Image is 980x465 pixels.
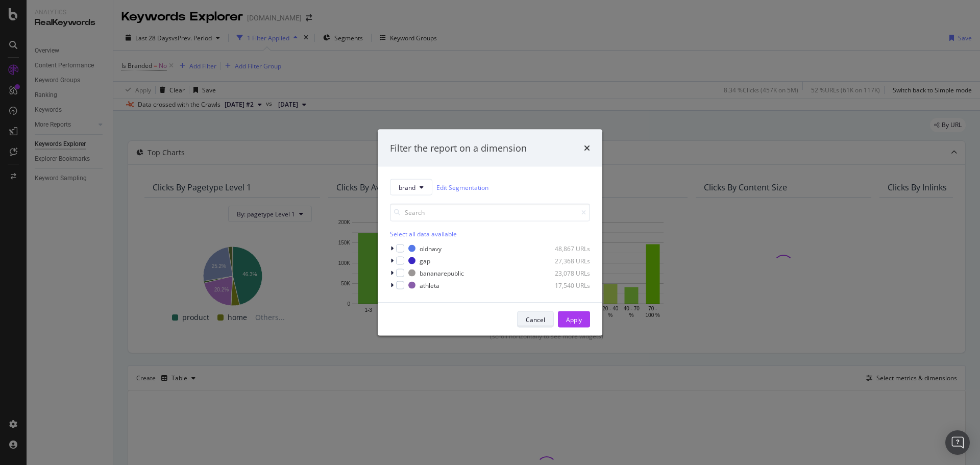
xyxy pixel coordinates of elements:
[526,315,545,324] div: Cancel
[540,268,590,277] div: 23,078 URLs
[420,281,439,289] div: athleta
[558,311,590,328] button: Apply
[390,141,527,155] div: Filter the report on a dimension
[390,204,590,222] input: Search
[390,230,590,238] div: Select all data available
[566,315,582,324] div: Apply
[378,129,602,336] div: modal
[540,256,590,265] div: 27,368 URLs
[540,281,590,289] div: 17,540 URLs
[420,256,430,265] div: gap
[945,430,970,455] div: Open Intercom Messenger
[540,244,590,253] div: 48,867 URLs
[399,183,415,191] span: brand
[436,182,488,192] a: Edit Segmentation
[420,244,442,253] div: oldnavy
[584,141,590,155] div: times
[420,268,464,277] div: bananarepublic
[517,311,554,328] button: Cancel
[390,179,432,195] button: brand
